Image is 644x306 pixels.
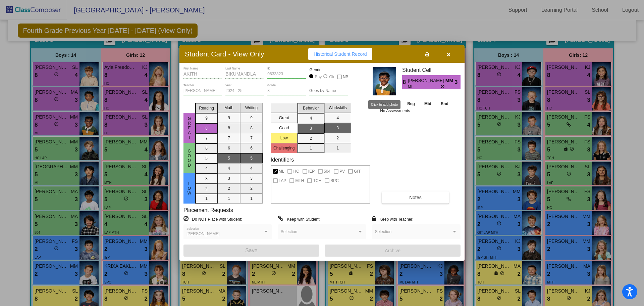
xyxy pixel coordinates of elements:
span: [PERSON_NAME] [408,77,445,84]
label: = Keep with Teacher: [372,216,414,222]
input: Enter ID [267,72,306,77]
span: PV [339,167,345,175]
label: Placement Requests [183,207,233,213]
button: Historical Student Record [308,48,372,60]
span: Archive [385,248,400,253]
span: ML [279,167,284,175]
td: No Assessments [378,107,453,114]
mat-label: Gender [309,67,348,73]
span: Historical Student Record [314,51,367,57]
span: TCH [313,177,321,185]
span: Low [186,181,193,195]
span: IEP [308,167,315,175]
span: HC [293,167,299,175]
button: Notes [382,191,449,204]
span: MM [445,77,455,84]
span: ML [408,84,440,89]
button: Archive [325,245,461,257]
th: End [436,100,453,107]
label: = Do NOT Place with Student: [183,216,242,222]
label: = Keep with Student: [278,216,321,222]
span: Save [245,248,257,253]
th: Mid [420,100,436,107]
th: Asses [378,100,402,107]
input: goes by name [309,89,348,93]
span: LAP [279,177,286,185]
span: 3 [455,78,461,86]
span: GIT [354,167,361,175]
span: Notes [409,195,422,200]
h3: Student Cell [402,67,461,73]
span: SPC [330,177,339,185]
input: teacher [183,89,222,93]
div: Boy [315,74,322,80]
th: Beg [402,100,420,107]
button: Save [183,245,319,257]
span: MTH [295,177,304,185]
span: Good [186,149,193,168]
span: [PERSON_NAME] [186,231,220,236]
span: 8 [402,78,408,86]
span: NB [343,73,348,81]
span: Great [186,116,193,140]
input: grade [267,89,306,93]
span: 504 [324,167,330,175]
input: year [225,89,264,93]
div: Girl [329,74,335,80]
label: Identifiers [271,157,294,163]
h3: Student Card - View Only [185,50,264,58]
